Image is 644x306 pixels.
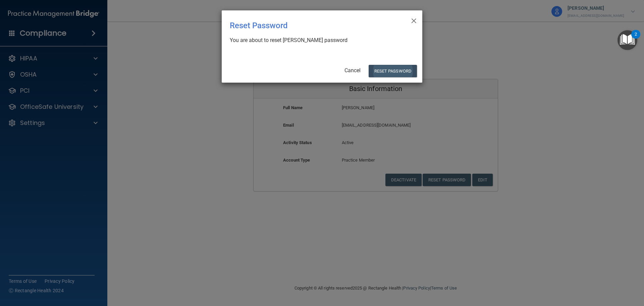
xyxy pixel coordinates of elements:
button: Reset Password [369,65,417,77]
button: Open Resource Center, 2 new notifications [618,30,637,50]
a: Cancel [344,67,361,74]
iframe: Drift Widget Chat Controller [528,258,636,285]
div: 2 [635,34,637,43]
span: × [411,13,417,27]
div: You are about to reset [PERSON_NAME] password [230,37,409,44]
div: Reset Password [230,16,387,35]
